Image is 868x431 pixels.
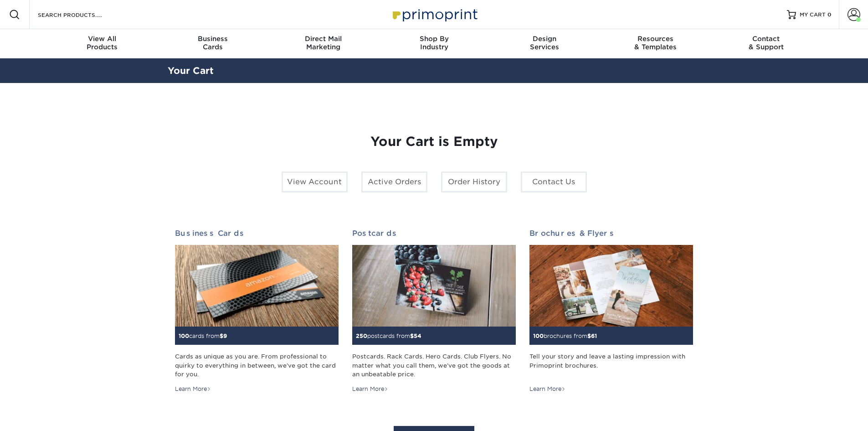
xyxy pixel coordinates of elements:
[352,229,516,238] h2: Postcards
[529,229,693,393] a: Brochures & Flyers 100brochures from$61 Tell your story and leave a lasting impression with Primo...
[179,332,227,339] small: cards from
[157,35,268,43] span: Business
[352,352,516,379] div: Postcards. Rack Cards. Hero Cards. Club Flyers. No matter what you call them, we've got the goods...
[489,29,600,58] a: DesignServices
[529,245,693,327] img: Brochures & Flyers
[356,332,367,339] span: 250
[175,385,211,393] div: Learn More
[529,385,565,393] div: Learn More
[282,171,348,192] a: View Account
[168,65,214,76] a: Your Cart
[356,332,421,339] small: postcards from
[37,9,126,20] input: SEARCH PRODUCTS.....
[489,35,600,51] div: Services
[600,35,711,43] span: Resources
[352,229,516,393] a: Postcards 250postcards from$54 Postcards. Rack Cards. Hero Cards. Club Flyers. No matter what you...
[489,35,600,43] span: Design
[175,245,339,327] img: Business Cards
[379,29,489,58] a: Shop ByIndustry
[379,35,489,51] div: Industry
[268,35,379,51] div: Marketing
[533,332,597,339] small: brochures from
[600,29,711,58] a: Resources& Templates
[175,352,339,379] div: Cards as unique as you are. From professional to quirky to everything in between, we've got the c...
[352,245,516,327] img: Postcards
[587,332,591,339] span: $
[175,134,693,150] h1: Your Cart is Empty
[410,332,414,339] span: $
[529,229,693,238] h2: Brochures & Flyers
[157,35,268,51] div: Cards
[223,332,227,339] span: 9
[389,5,480,24] img: Primoprint
[711,35,822,43] span: Contact
[268,35,379,43] span: Direct Mail
[441,171,507,192] a: Order History
[175,229,339,393] a: Business Cards 100cards from$9 Cards as unique as you are. From professional to quirky to everyth...
[600,35,711,51] div: & Templates
[533,332,544,339] span: 100
[379,35,489,43] span: Shop By
[529,352,693,379] div: Tell your story and leave a lasting impression with Primoprint brochures.
[521,171,587,192] a: Contact Us
[711,29,822,58] a: Contact& Support
[352,385,388,393] div: Learn More
[361,171,427,192] a: Active Orders
[47,35,158,43] span: View All
[175,229,339,238] h2: Business Cards
[157,29,268,58] a: BusinessCards
[268,29,379,58] a: Direct MailMarketing
[827,11,832,18] span: 0
[47,35,158,51] div: Products
[591,332,597,339] span: 61
[220,332,223,339] span: $
[800,11,826,19] span: MY CART
[47,29,158,58] a: View AllProducts
[414,332,421,339] span: 54
[179,332,189,339] span: 100
[711,35,822,51] div: & Support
